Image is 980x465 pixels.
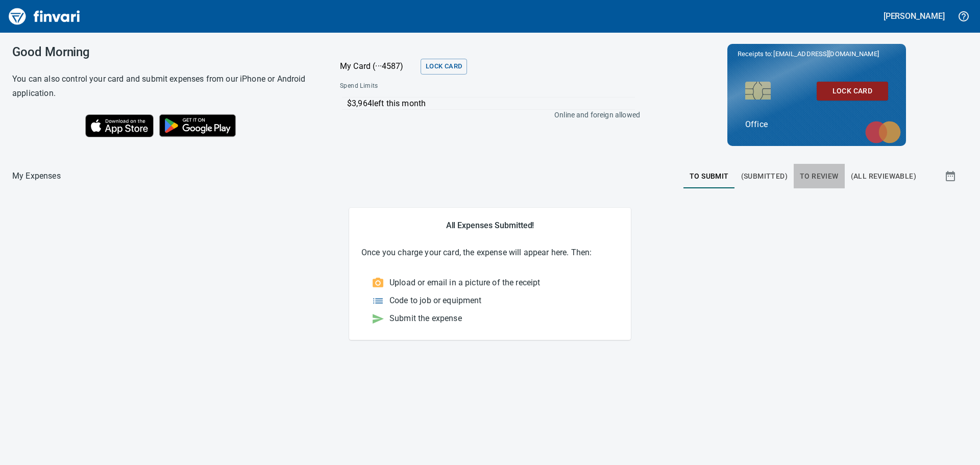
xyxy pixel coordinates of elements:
[12,72,314,101] h6: You can also control your card and submit expenses from our iPhone or Android application.
[389,312,462,325] p: Submit the expense
[825,85,880,97] span: Lock Card
[884,11,945,21] h5: [PERSON_NAME]
[421,59,467,75] button: Lock Card
[85,114,154,137] img: Download on the App Store
[800,170,839,183] span: To Review
[154,109,241,142] img: Get it on Google Play
[389,295,482,307] p: Code to job or equipment
[389,277,540,289] p: Upload or email in a picture of the receipt
[347,97,635,110] p: $3,964 left this month
[361,247,619,259] p: Once you charge your card, the expense will appear here. Then:
[340,81,508,91] span: Spend Limits
[851,170,916,183] span: (All Reviewable)
[332,110,640,120] p: Online and foreign allowed
[361,220,619,231] h5: All Expenses Submitted!
[6,4,83,29] img: Finvari
[881,8,947,24] button: [PERSON_NAME]
[12,45,314,59] h3: Good Morning
[12,170,61,182] p: My Expenses
[935,164,968,188] button: Show transactions within a particular date range
[745,118,888,131] p: Office
[340,60,416,72] p: My Card (···4587)
[772,49,879,59] span: [EMAIL_ADDRESS][DOMAIN_NAME]
[426,61,462,72] span: Lock Card
[817,82,888,101] button: Lock Card
[12,170,61,182] nav: breadcrumb
[860,116,906,149] img: mastercard.svg
[741,170,788,183] span: (Submitted)
[738,49,896,59] p: Receipts to:
[690,170,729,183] span: To Submit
